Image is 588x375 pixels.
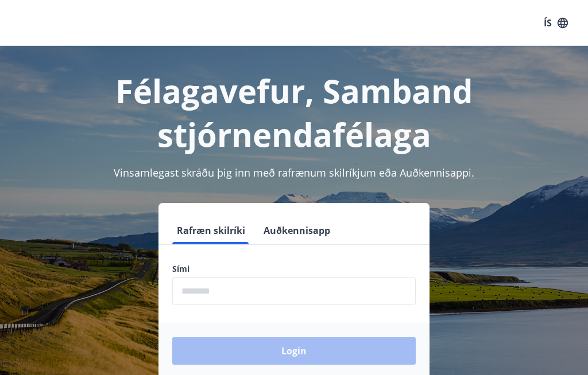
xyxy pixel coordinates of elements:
button: Auðkennisapp [259,217,335,244]
button: ÍS [537,13,574,33]
label: Sími [172,263,416,275]
span: Vinsamlegast skráðu þig inn með rafrænum skilríkjum eða Auðkennisappi. [114,166,474,179]
h1: Félagavefur, Samband stjórnendafélaga [14,69,574,156]
button: Rafræn skilríki [172,217,250,244]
